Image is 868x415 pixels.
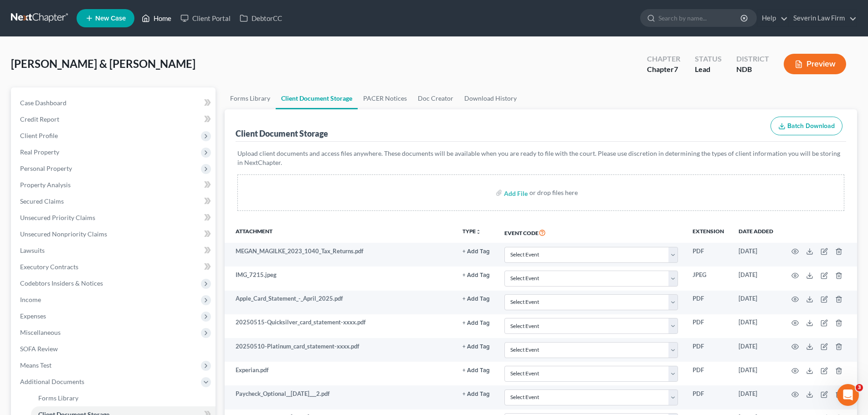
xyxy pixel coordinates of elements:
[685,338,731,362] td: PDF
[731,243,781,266] td: [DATE]
[462,229,481,235] button: TYPEunfold_more
[462,296,490,302] button: + Add Tag
[736,64,769,75] div: NDB
[235,10,287,26] a: DebtorCC
[20,361,51,369] span: Means Test
[20,312,46,320] span: Expenses
[13,341,216,357] a: SOFA Review
[462,247,490,256] a: + Add Tag
[225,291,455,314] td: Apple_Card_Statement_-_April_2025.pdf
[462,391,490,397] button: + Add Tag
[731,222,781,243] th: Date added
[20,246,45,254] span: Lawsuits
[476,229,481,235] i: unfold_more
[13,193,216,210] a: Secured Claims
[20,328,61,336] span: Miscellaneous
[225,362,455,385] td: Experian.pdf
[20,164,72,172] span: Personal Property
[497,222,685,243] th: Event Code
[225,266,455,290] td: IMG_7215.jpeg
[462,366,490,374] a: + Add Tag
[20,214,95,221] span: Unsecured Priority Claims
[20,279,103,287] span: Codebtors Insiders & Notices
[13,242,216,259] a: Lawsuits
[236,128,328,139] div: Client Document Storage
[462,271,490,279] a: + Add Tag
[685,266,731,290] td: JPEG
[647,54,680,64] div: Chapter
[529,188,578,197] div: or drop files here
[38,394,78,402] span: Forms Library
[276,87,358,109] a: Client Document Storage
[137,10,176,26] a: Home
[462,272,490,278] button: + Add Tag
[685,243,731,266] td: PDF
[462,249,490,255] button: + Add Tag
[13,111,216,128] a: Credit Report
[757,10,788,26] a: Help
[13,226,216,242] a: Unsecured Nonpriority Claims
[31,390,216,406] a: Forms Library
[658,10,742,26] input: Search by name...
[731,385,781,409] td: [DATE]
[784,54,846,74] button: Preview
[13,95,216,111] a: Case Dashboard
[20,99,67,107] span: Case Dashboard
[20,230,107,238] span: Unsecured Nonpriority Claims
[731,291,781,314] td: [DATE]
[685,314,731,338] td: PDF
[20,296,41,303] span: Income
[20,263,78,271] span: Executory Contracts
[95,15,126,22] span: New Case
[731,362,781,385] td: [DATE]
[685,385,731,409] td: PDF
[789,10,857,26] a: Severin Law Firm
[20,115,59,123] span: Credit Report
[647,64,680,75] div: Chapter
[462,342,490,351] a: + Add Tag
[770,117,842,136] button: Batch Download
[176,10,235,26] a: Client Portal
[731,314,781,338] td: [DATE]
[20,378,84,385] span: Additional Documents
[20,181,71,189] span: Property Analysis
[837,384,859,406] iframe: Intercom live chat
[462,368,490,374] button: + Add Tag
[412,87,459,109] a: Doc Creator
[462,344,490,350] button: + Add Tag
[695,64,722,75] div: Lead
[685,362,731,385] td: PDF
[731,266,781,290] td: [DATE]
[225,243,455,266] td: MEGAN_MAGILKE_2023_1040_Tax_Returns.pdf
[856,384,863,391] span: 3
[695,54,722,64] div: Status
[225,87,276,109] a: Forms Library
[462,294,490,303] a: + Add Tag
[787,122,835,130] span: Batch Download
[462,318,490,327] a: + Add Tag
[13,177,216,193] a: Property Analysis
[20,197,64,205] span: Secured Claims
[11,57,195,70] span: [PERSON_NAME] & [PERSON_NAME]
[462,320,490,326] button: + Add Tag
[731,338,781,362] td: [DATE]
[20,148,59,156] span: Real Property
[225,314,455,338] td: 20250515-Quicksilver_card_statement-xxxx.pdf
[225,385,455,409] td: Paycheck_Optional__[DATE]___2.pdf
[358,87,412,109] a: PACER Notices
[225,222,455,243] th: Attachment
[225,338,455,362] td: 20250510-Platinum_card_statement-xxxx.pdf
[462,389,490,398] a: + Add Tag
[237,149,844,167] p: Upload client documents and access files anywhere. These documents will be available when you are...
[20,345,58,353] span: SOFA Review
[674,65,678,73] span: 7
[13,210,216,226] a: Unsecured Priority Claims
[685,291,731,314] td: PDF
[13,259,216,275] a: Executory Contracts
[736,54,769,64] div: District
[20,132,58,139] span: Client Profile
[459,87,522,109] a: Download History
[685,222,731,243] th: Extension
